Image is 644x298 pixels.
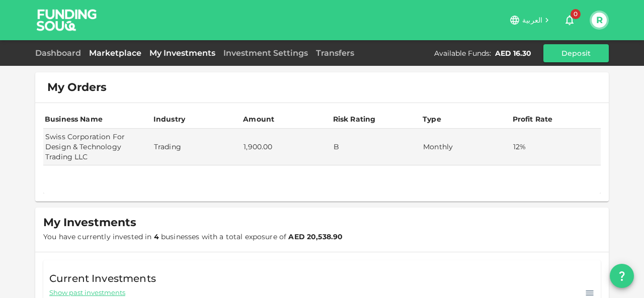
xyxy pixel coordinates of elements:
span: You have currently invested in businesses with a total exposure of [43,232,343,241]
div: Type [423,113,443,125]
div: Amount [243,113,274,125]
td: 12% [511,129,601,165]
strong: 4 [154,232,159,241]
div: Industry [153,113,185,125]
div: AED 16.30 [495,48,531,58]
a: My Investments [145,48,219,58]
span: العربية [522,16,542,25]
td: Monthly [421,129,511,165]
div: Available Funds : [434,48,491,58]
button: Deposit [543,44,609,62]
button: 0 [559,10,580,30]
a: Dashboard [35,48,85,58]
strong: AED 20,538.90 [288,232,343,241]
td: Trading [152,129,242,165]
a: Investment Settings [219,48,312,58]
a: Transfers [312,48,358,58]
span: Show past investments [49,288,125,297]
button: question [610,264,634,288]
td: 1,900.00 [242,129,331,165]
span: My Investments [43,216,136,230]
span: My Orders [47,80,107,94]
td: Swiss Corporation For Design & Technology Trading LLC [43,129,152,165]
a: Marketplace [85,48,145,58]
span: Current Investments [49,270,156,286]
div: Business Name [45,113,103,125]
span: 0 [571,9,581,19]
td: B [332,129,421,165]
div: Risk Rating [333,113,376,125]
div: Profit Rate [513,113,553,125]
button: R [592,13,607,28]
